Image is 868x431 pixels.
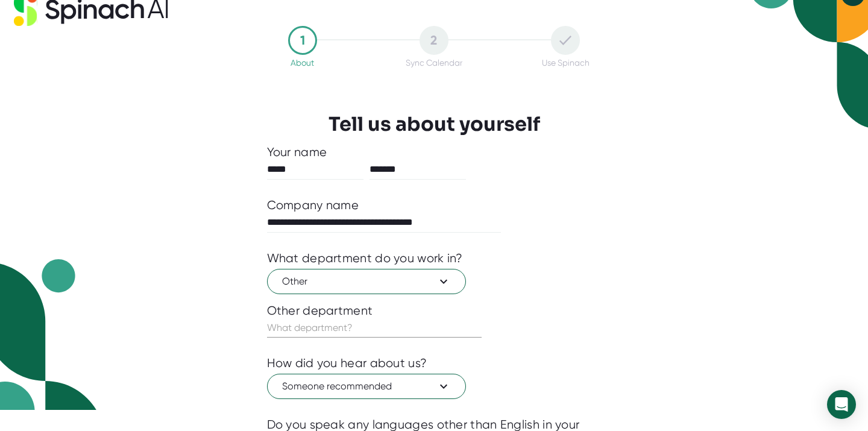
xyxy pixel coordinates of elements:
span: Other [282,274,451,289]
div: Use Spinach [542,58,590,68]
span: Someone recommended [282,379,451,394]
button: Someone recommended [267,374,466,399]
div: Sync Calendar [406,58,462,68]
div: 2 [420,26,448,55]
div: About [291,58,314,68]
div: Other department [267,303,602,318]
div: 1 [288,26,317,55]
div: How did you hear about us? [267,356,427,371]
div: Open Intercom Messenger [827,390,856,419]
h3: Tell us about yourself [329,113,540,136]
div: What department do you work in? [267,251,463,266]
div: Your name [267,145,602,160]
input: What department? [267,318,482,338]
div: Company name [267,198,359,213]
button: Other [267,269,466,294]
